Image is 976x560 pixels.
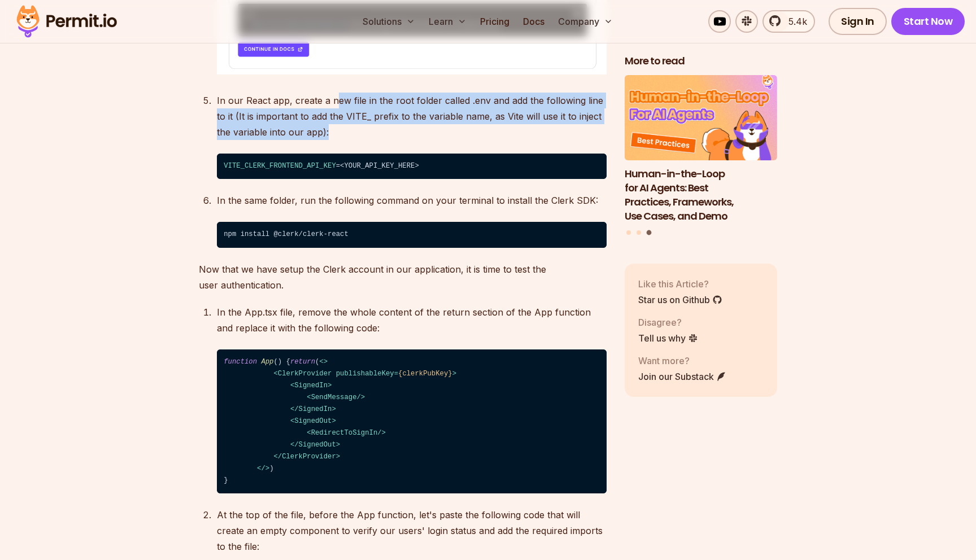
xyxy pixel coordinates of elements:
p: Disagree? [638,316,698,329]
a: Sign In [829,8,887,35]
p: In our React app, create a new file in the root folder called .env and add the following line to ... [217,93,607,140]
span: SignedOut [294,417,332,425]
div: Posts [625,75,777,237]
a: Star us on Github [638,293,722,307]
button: Go to slide 3 [646,230,651,235]
span: < /> [307,429,386,437]
p: In the same folder, run the following command on your terminal to install the Clerk SDK: [217,193,607,208]
span: < /> [307,393,365,401]
span: 5.4k [782,15,807,28]
code: =<YOUR_API_KEY_HERE> [217,154,607,180]
span: SignedOut [299,441,336,449]
a: Pricing [476,10,514,33]
span: publishableKey [336,370,394,378]
span: VITE_CLERK_FRONTEND_API_KEY [224,162,335,170]
span: function [224,358,257,366]
h2: More to read [625,54,777,68]
span: </ > [290,441,340,449]
span: < > [290,417,336,425]
button: Go to slide 2 [637,230,641,235]
span: ClerkProvider [278,370,332,378]
button: Learn [424,10,471,33]
p: Like this Article? [638,277,722,291]
span: <> [319,358,328,366]
span: App [261,358,273,366]
p: At the top of the file, before the App function, let's paste the following code that will create ... [217,507,607,554]
li: 3 of 3 [625,75,777,224]
p: Now that we have setup the Clerk account in our application, it is time to test the user authenti... [199,261,607,293]
img: Human-in-the-Loop for AI Agents: Best Practices, Frameworks, Use Cases, and Demo [625,75,777,161]
img: Permit logo [11,2,122,41]
span: ClerkProvider [282,453,336,461]
span: </ > [290,405,336,413]
span: </> [257,465,269,473]
code: npm install @clerk/clerk-react [217,222,607,248]
button: Solutions [358,10,420,33]
a: Start Now [891,8,965,35]
span: SendMessage [311,393,357,401]
p: In the App.tsx file, remove the whole content of the return section of the App function and repla... [217,304,607,336]
code: ( ) { ( ) } [217,349,607,494]
span: < > [290,382,332,390]
span: < = > [273,370,456,378]
button: Go to slide 1 [626,230,631,235]
a: Human-in-the-Loop for AI Agents: Best Practices, Frameworks, Use Cases, and DemoHuman-in-the-Loop... [625,75,777,224]
a: Tell us why [638,331,698,345]
span: {clerkPubKey} [398,370,452,378]
span: RedirectToSignIn [311,429,378,437]
span: SignedIn [299,405,332,413]
a: Join our Substack [638,370,726,383]
span: </ > [273,453,340,461]
button: Company [554,10,617,33]
h3: Human-in-the-Loop for AI Agents: Best Practices, Frameworks, Use Cases, and Demo [625,167,777,223]
span: return [290,358,315,366]
a: 5.4k [762,10,815,33]
p: Want more? [638,354,726,368]
a: Docs [518,10,549,33]
span: SignedIn [294,382,328,390]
